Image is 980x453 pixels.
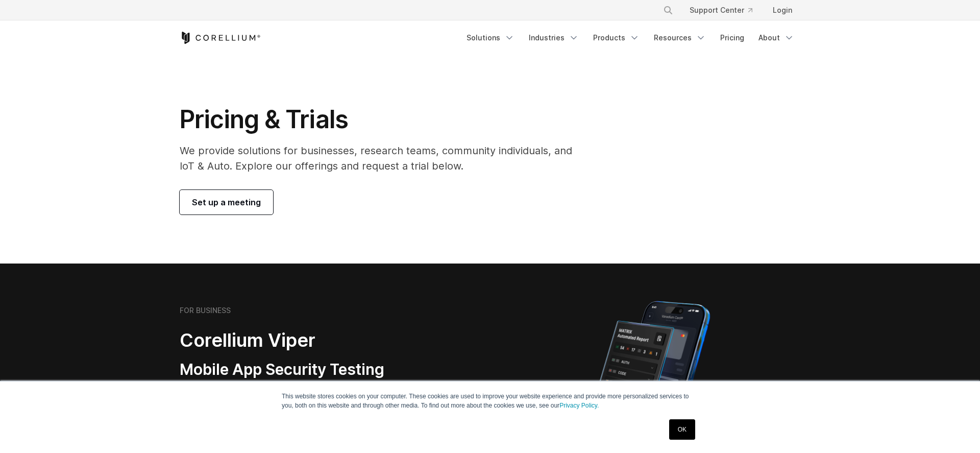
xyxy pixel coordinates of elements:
[180,104,586,135] h1: Pricing & Trials
[180,143,586,174] p: We provide solutions for businesses, research teams, community individuals, and IoT & Auto. Explo...
[669,419,695,440] a: OK
[659,1,677,19] button: Search
[651,1,800,19] div: Navigation Menu
[587,29,646,47] a: Products
[648,29,712,47] a: Resources
[714,29,750,47] a: Pricing
[752,29,800,47] a: About
[180,190,273,214] a: Set up a meeting
[282,392,698,410] p: This website stores cookies on your computer. These cookies are used to improve your website expe...
[523,29,585,47] a: Industries
[180,32,261,44] a: Corellium Home
[765,1,800,19] a: Login
[681,1,761,19] a: Support Center
[559,402,599,409] a: Privacy Policy.
[180,360,441,379] h3: Mobile App Security Testing
[460,29,800,47] div: Navigation Menu
[460,29,521,47] a: Solutions
[180,306,231,315] h6: FOR BUSINESS
[192,196,261,208] span: Set up a meeting
[180,329,441,352] h2: Corellium Viper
